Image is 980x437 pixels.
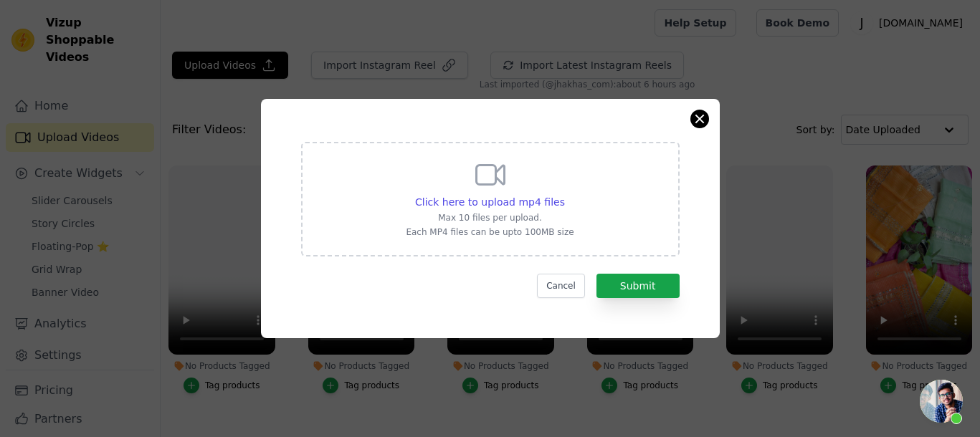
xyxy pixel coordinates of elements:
p: Each MP4 files can be upto 100MB size [406,226,574,238]
button: Submit [596,274,680,298]
button: Cancel [537,274,585,298]
span: Click here to upload mp4 files [415,196,565,208]
button: Close modal [691,110,708,128]
p: Max 10 files per upload. [406,212,574,224]
div: Open chat [920,380,963,423]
